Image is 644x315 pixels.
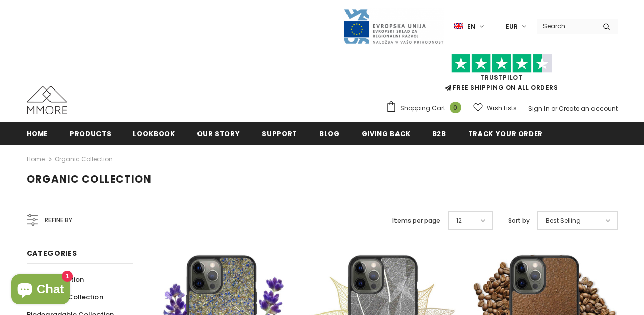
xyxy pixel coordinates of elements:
[473,99,517,117] a: Wish Lists
[468,122,543,145] a: Track your order
[343,8,444,45] img: Javni Razpis
[45,215,72,226] span: Refine by
[362,122,411,145] a: Giving back
[537,19,595,33] input: Search Site
[546,216,581,226] span: Best Selling
[559,104,618,113] a: Create an account
[27,248,77,258] span: Categories
[343,22,444,30] a: Javni Razpis
[70,122,111,145] a: Products
[450,102,461,113] span: 0
[197,122,240,145] a: Our Story
[27,129,48,139] span: Home
[8,274,73,307] inbox-online-store-chat: Shopify online store chat
[319,122,340,145] a: Blog
[386,101,466,116] a: Shopping Cart 0
[133,129,175,139] span: Lookbook
[432,129,447,139] span: B2B
[27,271,84,288] a: Wood Collection
[528,104,550,113] a: Sign In
[468,129,543,139] span: Track your order
[481,73,523,82] a: Trustpilot
[487,103,517,113] span: Wish Lists
[451,54,552,73] img: Trust Pilot Stars
[386,58,618,92] span: FREE SHIPPING ON ALL ORDERS
[262,122,298,145] a: support
[508,216,530,226] label: Sort by
[55,155,113,163] a: Organic Collection
[319,129,340,139] span: Blog
[70,129,111,139] span: Products
[400,103,445,113] span: Shopping Cart
[551,104,557,113] span: or
[467,22,475,32] span: en
[362,129,411,139] span: Giving back
[456,216,462,226] span: 12
[454,22,463,31] img: i-lang-1.png
[133,122,175,145] a: Lookbook
[392,216,440,226] label: Items per page
[197,129,240,139] span: Our Story
[432,122,447,145] a: B2B
[27,86,67,114] img: MMORE Cases
[506,22,518,32] span: EUR
[27,153,45,165] a: Home
[262,129,298,139] span: support
[27,122,48,145] a: Home
[27,172,152,186] span: Organic Collection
